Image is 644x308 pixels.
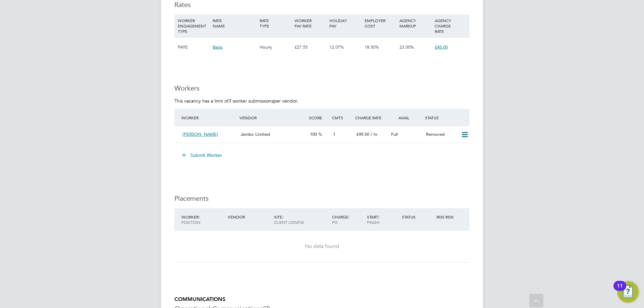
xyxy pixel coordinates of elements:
[226,211,272,223] div: Vendor
[330,112,354,124] div: Cmts
[435,44,448,50] span: £45.00
[435,211,458,223] div: IR35 Risk
[213,44,223,50] span: Basic
[329,44,344,50] span: 12.07%
[174,98,470,104] p: This vacancy has a limit of per vendor.
[238,112,307,124] div: Vendor
[391,131,398,137] span: Full
[174,0,470,9] h3: Rates
[240,131,270,137] span: Jambo Limited
[388,112,423,124] div: Avail
[365,211,400,228] div: Start
[332,214,350,225] span: / PO
[363,14,398,32] div: EMPLOYER COST
[177,150,227,161] button: Submit Worker
[310,131,317,137] span: 100
[174,194,470,203] h3: Placements
[228,98,273,104] em: 3 worker submissions
[328,14,363,32] div: HOLIDAY PAY
[293,14,328,32] div: WORKER PAY RATE
[330,211,365,228] div: Charge
[423,112,470,124] div: Status
[333,131,335,137] span: 1
[182,131,218,137] span: [PERSON_NAME]
[399,44,414,50] span: 23.00%
[258,14,293,32] div: RATE TYPE
[354,112,388,124] div: Charge Rate
[617,281,639,303] button: Open Resource Center, 11 new notifications
[181,243,463,250] div: No data found
[423,129,458,140] div: Removed
[367,214,380,225] span: / Finish
[307,112,330,124] div: Score
[180,112,238,124] div: Worker
[400,211,435,223] div: Status
[211,14,258,32] div: RATE NAME
[174,84,470,93] h3: Workers
[433,14,468,37] div: AGENCY CHARGE RATE
[272,211,330,228] div: Site
[371,131,378,137] span: / hr
[181,214,200,225] span: / Position
[293,38,328,57] div: £27.55
[176,38,211,57] div: PAYE
[398,14,433,32] div: AGENCY MARKUP
[176,14,211,37] div: WORKER ENGAGEMENT TYPE
[617,286,623,295] div: 11
[258,38,293,57] div: Hourly
[274,214,304,225] span: / Client Config
[356,131,369,137] span: £49.50
[365,44,379,50] span: 18.50%
[174,296,470,303] h5: COMMUNICATIONS
[180,211,226,228] div: Worker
